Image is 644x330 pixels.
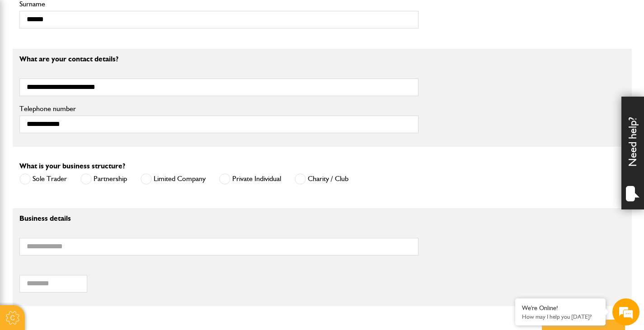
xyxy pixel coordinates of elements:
label: Private Individual [219,173,281,185]
input: Enter your phone number [12,137,165,157]
p: Business details [19,215,418,222]
textarea: Type your message and hit 'Enter' [12,163,165,251]
label: Limited Company [141,173,206,185]
em: Start Chat [123,259,164,271]
div: Need help? [621,97,644,209]
label: Surname [19,0,418,8]
img: d_20077148190_company_1631870298795_20077148190 [15,50,38,63]
input: Enter your last name [12,84,165,103]
div: We're Online! [522,304,599,312]
input: Enter your email address [12,110,165,130]
p: What are your contact details? [19,56,418,63]
p: How may I help you today? [522,313,599,320]
label: Partnership [80,173,127,185]
div: Minimize live chat window [148,5,170,26]
label: Charity / Club [295,173,348,185]
div: Chat with us now [47,51,152,62]
label: Sole Trader [19,173,67,185]
label: Telephone number [19,105,418,112]
label: What is your business structure? [19,163,125,170]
